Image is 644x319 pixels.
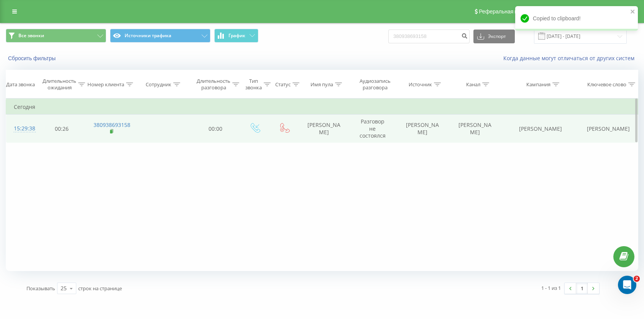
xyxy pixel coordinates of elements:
[360,118,386,139] span: Разговор не состоялся
[576,283,588,294] a: 1
[275,81,291,88] div: Статус
[526,81,550,88] div: Кампания
[94,121,130,128] a: 380938693158
[87,81,124,88] div: Номер клиента
[245,78,262,91] div: Тип звонка
[579,115,638,143] td: [PERSON_NAME]
[503,54,638,62] a: Когда данные могут отличаться от других систем
[396,115,449,143] td: [PERSON_NAME]
[634,276,640,282] span: 2
[6,99,638,115] td: Сегодня
[409,81,432,88] div: Источник
[214,29,258,43] button: График
[6,29,106,43] button: Все звонки
[388,30,470,43] input: Поиск по номеру
[26,285,55,292] span: Показывать
[61,284,67,292] div: 25
[197,78,230,91] div: Длительность разговора
[630,8,636,16] button: close
[541,284,561,292] div: 1 - 1 из 1
[515,6,638,31] div: Copied to clipboard!
[587,81,626,88] div: Ключевое слово
[299,115,349,143] td: [PERSON_NAME]
[618,276,636,294] iframe: Intercom live chat
[228,33,245,38] span: График
[78,285,122,292] span: строк на странице
[356,78,394,91] div: Аудиозапись разговора
[479,8,542,15] span: Реферальная программа
[37,115,86,143] td: 00:26
[473,30,515,43] button: Экспорт
[43,78,76,91] div: Длительность ожидания
[466,81,480,88] div: Канал
[6,55,59,62] button: Сбросить фильтры
[501,115,580,143] td: [PERSON_NAME]
[449,115,501,143] td: [PERSON_NAME]
[191,115,240,143] td: 00:00
[14,121,30,136] div: 15:29:38
[6,81,35,88] div: Дата звонка
[18,33,44,39] span: Все звонки
[110,29,210,43] button: Источники трафика
[310,81,333,88] div: Имя пула
[146,81,171,88] div: Сотрудник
